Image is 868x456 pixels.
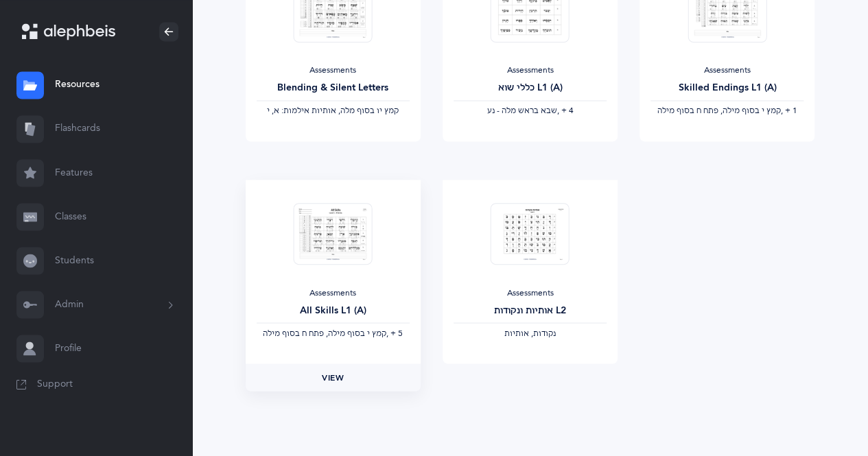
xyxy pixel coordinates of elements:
[37,377,73,391] span: Support
[454,106,607,117] div: ‪, + 4‬
[486,106,556,115] span: ‫שבא בראש מלה - נע‬
[246,363,421,391] a: View
[491,202,570,265] img: Test_Form_-_%D7%90%D7%95%D7%AA%D7%99%D7%95%D7%AA_%D7%95%D7%A0%D7%A7%D7%95%D7%93%D7%95%D7%AA_L2_th...
[267,106,399,115] span: ‫קמץ יו בסוף מלה, אותיות אילמות: א, י‬
[650,65,804,76] div: Assessments
[650,106,804,117] div: ‪, + 1‬
[657,106,781,115] span: ‫קמץ י בסוף מילה, פתח ח בסוף מילה‬
[257,287,410,298] div: Assessments
[257,65,410,76] div: Assessments
[650,81,804,95] div: Skilled Endings L1 (A)
[504,328,556,337] span: ‫נקודות, אותיות‬
[454,303,607,317] div: אותיות ונקודות L2
[454,81,607,95] div: כללי שוא L1 (A)
[294,202,373,265] img: Test_Form_-_All_Skills_L1_%28A%29_thumbnail_1683462057.png
[322,371,344,383] span: View
[263,328,386,337] span: ‫קמץ י בסוף מילה, פתח ח בסוף מילה‬
[454,65,607,76] div: Assessments
[454,287,607,298] div: Assessments
[257,328,410,339] div: ‪, + 5‬
[257,303,410,317] div: All Skills L1 (A)
[257,81,410,95] div: Blending & Silent Letters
